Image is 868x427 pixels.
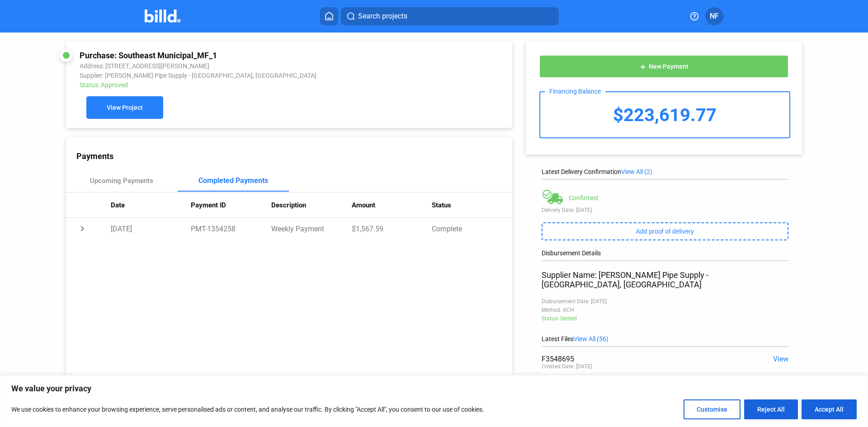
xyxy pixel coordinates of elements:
span: Search projects [358,11,407,22]
button: View Project [86,96,163,119]
th: Status [432,192,512,218]
td: PMT-1354258 [191,218,271,239]
span: Add proof of delivery [636,228,694,235]
div: $223,619.77 [540,92,789,137]
span: View All (56) [574,335,609,343]
p: We use cookies to enhance your browsing experience, serve personalised ads or content, and analys... [11,404,484,415]
span: New Payment [649,63,689,70]
span: View Project [107,104,143,112]
div: Confirmed [569,194,598,202]
button: Reject All [744,399,798,419]
button: NF [705,7,723,25]
th: Description [271,192,352,218]
span: View [773,355,788,363]
td: Weekly Payment [271,218,352,239]
td: $1,567.59 [352,218,432,239]
div: Upcoming Payments [90,177,153,185]
div: Disbursement Details [542,249,788,257]
div: F3548695 [542,355,739,363]
th: Amount [352,192,432,218]
th: Payment ID [191,192,271,218]
p: We value your privacy [11,383,857,394]
mat-icon: add [639,63,646,70]
div: Supplier: [PERSON_NAME] Pipe Supply - [GEOGRAPHIC_DATA], [GEOGRAPHIC_DATA] [80,72,415,79]
button: Add proof of delivery [542,222,788,240]
div: Address: [STREET_ADDRESS][PERSON_NAME] [80,62,415,70]
div: Purchase: Southeast Municipal_MF_1 [80,51,415,60]
button: Search projects [341,7,559,25]
div: Financing Balance [545,88,605,95]
span: NF [710,11,719,22]
div: Completed Payments [198,176,268,185]
button: Customise [684,399,741,419]
img: Billd Company Logo [145,9,180,23]
th: Date [111,192,191,218]
div: Method: ACH [542,307,788,313]
div: Delivery Date: [DATE] [542,207,788,213]
div: Status: Approved [80,81,415,89]
div: Status: Settled [542,315,788,322]
div: Disbursement Date: [DATE] [542,298,788,305]
button: New Payment [539,55,788,78]
div: Latest Files [542,335,788,343]
div: Created Date: [DATE] [542,363,592,370]
div: Payments [76,151,512,161]
div: Latest Delivery Confirmation [542,168,788,175]
td: Complete [432,218,512,239]
td: [DATE] [111,218,191,239]
div: Supplier Name: [PERSON_NAME] Pipe Supply - [GEOGRAPHIC_DATA], [GEOGRAPHIC_DATA] [542,270,788,289]
span: View All (2) [621,168,652,175]
button: Accept All [802,399,857,419]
